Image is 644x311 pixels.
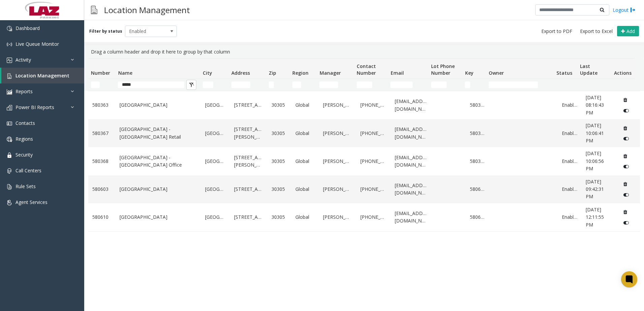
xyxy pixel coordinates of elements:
td: Region Filter [290,79,317,91]
a: 580363 [470,101,486,109]
a: [GEOGRAPHIC_DATA] - [GEOGRAPHIC_DATA] Office [120,154,197,169]
a: [DATE] 10:06:56 PM [586,150,612,172]
span: Activity [15,57,31,63]
a: Global [295,130,315,137]
input: Address Filter [231,81,250,88]
span: Add [626,28,635,34]
a: [GEOGRAPHIC_DATA] [120,101,197,109]
img: 'icon' [7,121,12,126]
span: Dashboard [15,25,40,31]
td: Contact Number Filter [354,79,388,91]
span: Name [118,70,132,76]
button: Disable [620,217,633,228]
button: Clear [186,80,196,90]
a: [PERSON_NAME] [323,185,353,193]
input: Key Filter [465,81,470,88]
td: Address Filter [229,79,266,91]
span: [DATE] 10:06:41 PM [586,122,604,144]
a: [GEOGRAPHIC_DATA] [205,158,226,165]
img: 'icon' [7,137,12,142]
input: City Filter [203,81,213,88]
img: logout [630,6,636,13]
a: Enabled [562,101,578,109]
td: Owner Filter [486,79,554,91]
span: Export to PDF [541,28,572,35]
img: 'icon' [7,89,12,95]
a: [EMAIL_ADDRESS][DOMAIN_NAME] [395,154,428,169]
td: City Filter [200,79,229,91]
a: 580610 [470,213,486,221]
button: Add [617,26,639,37]
span: Email [391,70,404,76]
a: 30305 [271,213,287,221]
a: [DATE] 10:06:41 PM [586,122,612,144]
img: 'icon' [7,58,12,63]
button: Delete [620,179,631,189]
button: Delete [620,123,631,133]
a: 580367 [92,130,111,137]
a: [GEOGRAPHIC_DATA] - [GEOGRAPHIC_DATA] Retail [120,126,197,141]
input: Contact Number Filter [357,81,372,88]
span: Enabled [125,26,166,37]
a: 580603 [470,185,486,193]
span: [DATE] 10:06:56 PM [586,150,604,172]
a: Logout [613,6,636,13]
input: Number Filter [91,81,100,88]
a: [PERSON_NAME] [323,130,353,137]
a: [PERSON_NAME] [323,213,353,221]
a: Enabled [562,185,578,193]
span: Agent Services [15,199,47,205]
button: Delete [620,207,631,217]
td: Manager Filter [317,79,354,91]
span: Manager [320,70,341,76]
span: Contacts [15,120,35,126]
button: Disable [620,189,633,200]
span: Address [231,70,250,76]
button: Disable [620,133,633,144]
a: [DATE] 08:16:43 PM [586,94,612,116]
button: Export to PDF [539,27,575,36]
a: 580368 [92,158,111,165]
span: Number [91,70,110,76]
span: Zip [269,70,276,76]
td: Number Filter [88,79,115,91]
span: Owner [489,70,504,76]
span: Call Centers [15,167,41,174]
button: Delete [620,151,631,162]
a: 30305 [271,101,287,109]
span: Regions [15,136,33,142]
a: Enabled [562,130,578,137]
a: [EMAIL_ADDRESS][DOMAIN_NAME] [395,126,428,141]
a: [PERSON_NAME] [323,158,353,165]
button: Disable [620,161,633,172]
a: [GEOGRAPHIC_DATA] [205,185,226,193]
a: [DATE] 09:42:31 PM [586,178,612,201]
a: [STREET_ADDRESS] [234,101,264,109]
span: Lot Phone Number [431,63,455,76]
img: 'icon' [7,200,12,205]
button: Disable [620,105,633,116]
input: Manager Filter [319,81,338,88]
a: [PERSON_NAME] [323,101,353,109]
img: 'icon' [7,184,12,189]
a: [GEOGRAPHIC_DATA] [205,101,226,109]
td: Last Update Filter [577,79,611,91]
a: 30305 [271,158,287,165]
a: Global [295,185,315,193]
img: 'icon' [7,73,12,79]
input: Lot Phone Number Filter [431,81,447,88]
td: Key Filter [462,79,486,91]
span: Location Management [15,72,69,79]
img: 'icon' [7,152,12,158]
img: 'icon' [7,168,12,174]
a: [PHONE_NUMBER] [360,101,386,109]
input: Owner Filter [489,81,538,88]
span: Contact Number [357,63,376,76]
label: Filter by status [89,28,122,34]
span: Region [292,70,309,76]
a: Location Management [1,68,84,83]
span: Power BI Reports [15,104,54,110]
a: [EMAIL_ADDRESS][DOMAIN_NAME] [395,98,428,113]
a: 580603 [92,185,111,193]
a: 580363 [92,101,111,109]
